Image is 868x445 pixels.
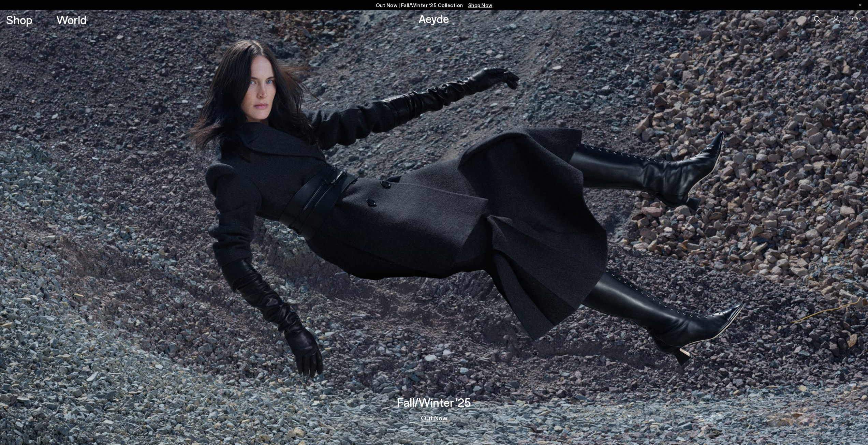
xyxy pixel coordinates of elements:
h3: Fall/Winter '25 [397,396,471,408]
span: 0 [858,18,862,21]
p: Out Now | Fall/Winter ‘25 Collection [376,1,492,10]
a: Out Now [421,414,447,421]
a: Shop [6,14,32,26]
a: Aeyde [418,11,449,26]
span: Navigate to /collections/new-in [468,2,492,8]
a: World [56,14,87,26]
a: 0 [852,16,858,23]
